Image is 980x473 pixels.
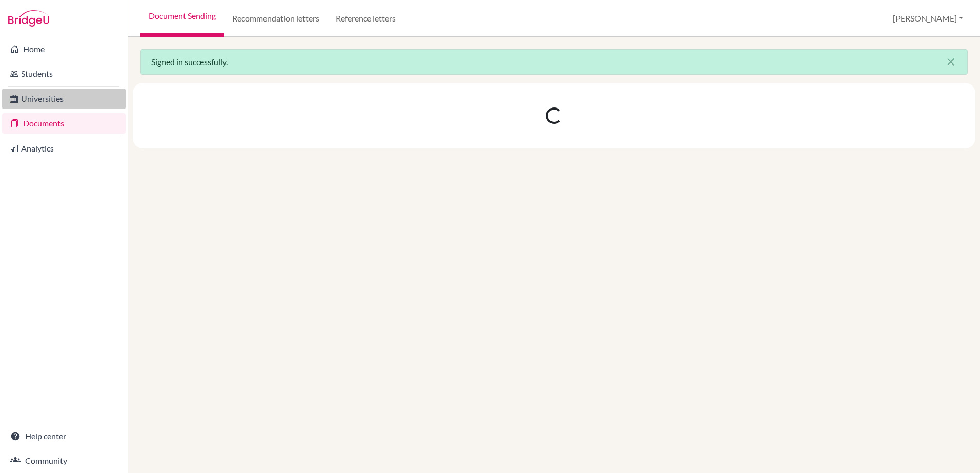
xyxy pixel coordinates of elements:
a: Analytics [2,138,126,159]
i: close [945,56,957,68]
button: Close [934,50,967,74]
a: Help center [2,426,126,446]
a: Documents [2,113,126,134]
a: Students [2,63,126,84]
a: Universities [2,89,126,109]
img: Bridge-U [8,10,49,27]
div: Signed in successfully. [140,49,968,75]
a: Home [2,39,126,59]
a: Community [2,450,126,471]
button: [PERSON_NAME] [888,9,968,28]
